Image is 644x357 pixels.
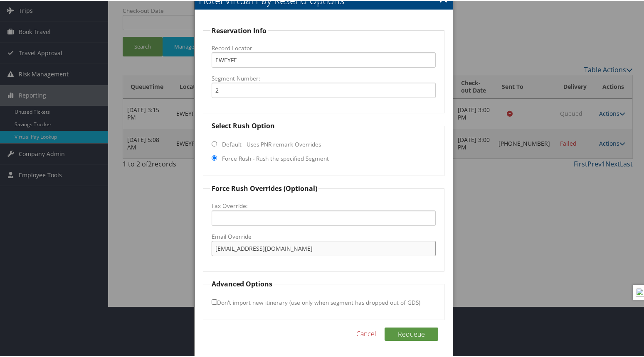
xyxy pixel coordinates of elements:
[212,232,436,240] label: Email Override
[212,294,420,309] label: Don't import new itinerary (use only when segment has dropped out of GDS)
[385,327,438,340] button: Requeue
[212,298,217,304] input: Don't import new itinerary (use only when segment has dropped out of GDS)
[210,183,318,193] legend: Force Rush Overrides (Optional)
[210,278,274,288] legend: Advanced Options
[210,120,276,130] legend: Select Rush Option
[212,201,436,209] label: Fax Override:
[222,154,329,162] label: Force Rush - Rush the specified Segment
[210,25,268,35] legend: Reservation Info
[222,139,321,148] label: Default - Uses PNR remark Overrides
[212,73,436,82] label: Segment Number:
[212,43,436,51] label: Record Locator
[356,328,376,338] a: Cancel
